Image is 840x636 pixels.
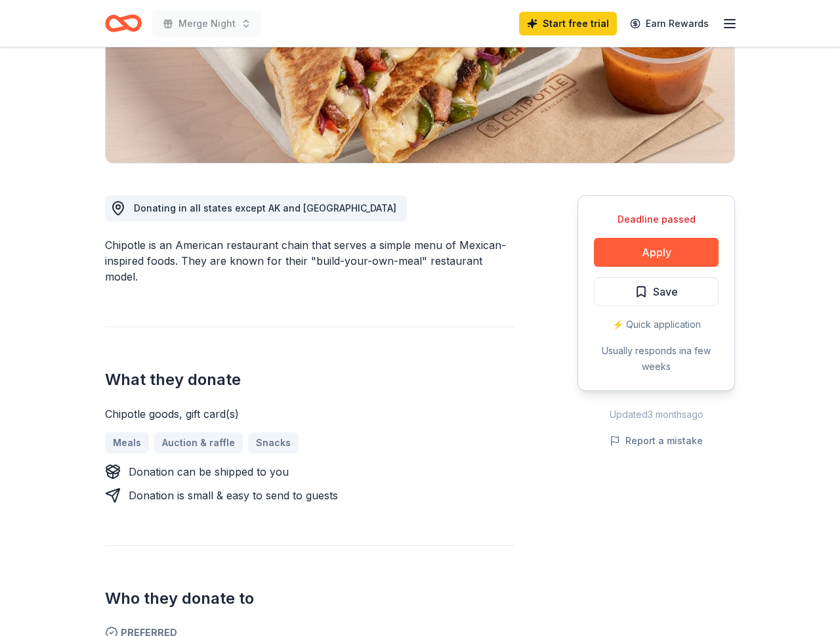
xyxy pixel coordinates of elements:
[519,12,617,35] a: Start free trial
[105,369,514,390] h2: What they donate
[653,283,678,300] span: Save
[594,212,719,227] div: Deadline passed
[105,8,142,39] a: Home
[610,433,703,449] button: Report a mistake
[105,432,149,453] a: Meals
[594,317,719,332] div: ⚡️ Quick application
[134,202,396,214] span: Donating in all states except AK and [GEOGRAPHIC_DATA]
[129,464,289,480] div: Donation can be shipped to you
[129,488,338,503] div: Donation is small & easy to send to guests
[577,407,735,422] div: Updated 3 months ago
[594,277,719,306] button: Save
[248,432,299,453] a: Snacks
[105,237,514,284] div: Chipotle is an American restaurant chain that serves a simple menu of Mexican-inspired foods. The...
[152,11,262,37] button: Merge Night
[622,12,717,35] a: Earn Rewards
[178,16,236,32] span: Merge Night
[594,343,719,375] div: Usually responds in a few weeks
[594,238,719,267] button: Apply
[105,588,514,609] h2: Who they donate to
[105,406,514,422] div: Chipotle goods, gift card(s)
[154,432,243,453] a: Auction & raffle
